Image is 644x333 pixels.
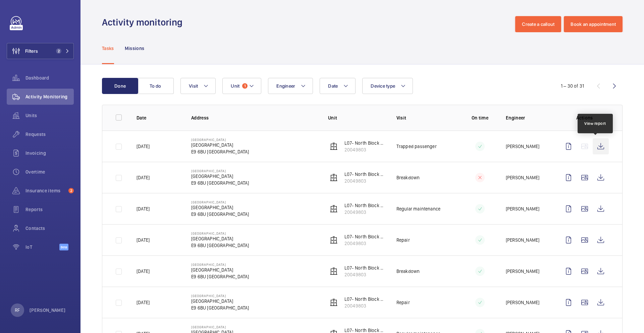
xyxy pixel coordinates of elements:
[191,204,249,211] p: [GEOGRAPHIC_DATA]
[506,299,539,306] p: [PERSON_NAME]
[191,169,249,173] p: [GEOGRAPHIC_DATA]
[25,187,66,194] span: Insurance items
[330,236,338,244] img: elevator.svg
[276,83,295,89] span: Engineer
[222,78,261,94] button: Unit1
[59,244,68,250] span: Beta
[506,205,539,212] p: [PERSON_NAME]
[25,112,74,119] span: Units
[396,299,410,306] p: Repair
[344,202,386,209] p: L07- North Block L/H (2FLR)
[396,143,437,150] p: Trapped passenger
[25,75,74,81] span: Dashboard
[137,205,150,212] p: [DATE]
[30,307,66,314] p: [PERSON_NAME]
[191,200,249,204] p: [GEOGRAPHIC_DATA]
[231,83,239,89] span: Unit
[564,16,623,32] button: Book an appointment
[344,171,386,178] p: L07- North Block L/H (2FLR)
[330,142,338,150] img: elevator.svg
[191,242,249,249] p: E9 6BU [GEOGRAPHIC_DATA]
[396,237,410,243] p: Repair
[137,299,150,306] p: [DATE]
[25,150,74,156] span: Invoicing
[125,45,145,52] p: Missions
[506,114,550,121] p: Engineer
[25,169,74,175] span: Overtime
[191,263,249,267] p: [GEOGRAPHIC_DATA]
[506,237,539,243] p: [PERSON_NAME]
[25,93,74,100] span: Activity Monitoring
[465,114,495,121] p: On time
[362,78,413,94] button: Device type
[137,268,150,275] p: [DATE]
[25,48,38,54] span: Filters
[328,114,386,121] p: Unit
[396,268,420,275] p: Breakdown
[191,148,249,155] p: E9 6BU [GEOGRAPHIC_DATA]
[191,180,249,186] p: E9 6BU [GEOGRAPHIC_DATA]
[330,174,338,182] img: elevator.svg
[344,146,386,153] p: 20049803
[506,268,539,275] p: [PERSON_NAME]
[560,114,609,121] p: Actions
[102,16,186,29] h1: Activity monitoring
[189,83,198,89] span: Visit
[191,235,249,242] p: [GEOGRAPHIC_DATA]
[396,205,440,212] p: Regular maintenance
[344,302,386,309] p: 20049803
[344,271,386,278] p: 20049803
[328,83,338,89] span: Date
[68,188,74,193] span: 2
[506,143,539,150] p: [PERSON_NAME]
[344,178,386,184] p: 20049803
[191,273,249,280] p: E9 6BU [GEOGRAPHIC_DATA]
[330,267,338,275] img: elevator.svg
[344,265,386,271] p: L07- North Block L/H (2FLR)
[506,174,539,181] p: [PERSON_NAME]
[330,205,338,213] img: elevator.svg
[25,225,74,232] span: Contacts
[138,78,174,94] button: To do
[25,244,59,250] span: IoT
[191,114,317,121] p: Address
[25,206,74,213] span: Reports
[102,45,114,52] p: Tasks
[7,43,74,59] button: Filters2
[584,121,606,127] div: View report
[56,48,61,54] span: 2
[242,83,248,89] span: 1
[191,211,249,218] p: E9 6BU [GEOGRAPHIC_DATA]
[191,173,249,180] p: [GEOGRAPHIC_DATA]
[396,174,420,181] p: Breakdown
[191,298,249,304] p: [GEOGRAPHIC_DATA]
[180,78,216,94] button: Visit
[371,83,395,89] span: Device type
[344,209,386,216] p: 20049803
[268,78,313,94] button: Engineer
[396,114,454,121] p: Visit
[191,304,249,311] p: E9 6BU [GEOGRAPHIC_DATA]
[191,294,249,298] p: [GEOGRAPHIC_DATA]
[25,131,74,138] span: Requests
[320,78,356,94] button: Date
[515,16,561,32] button: Create a callout
[191,138,249,142] p: [GEOGRAPHIC_DATA]
[191,231,249,235] p: [GEOGRAPHIC_DATA]
[191,325,249,329] p: [GEOGRAPHIC_DATA]
[344,240,386,247] p: 20049803
[344,140,386,146] p: L07- North Block L/H (2FLR)
[191,267,249,273] p: [GEOGRAPHIC_DATA]
[330,298,338,306] img: elevator.svg
[561,83,584,89] div: 1 – 30 of 31
[344,233,386,240] p: L07- North Block L/H (2FLR)
[137,114,180,121] p: Date
[102,78,138,94] button: Done
[15,307,20,314] p: RF
[137,143,150,150] p: [DATE]
[137,237,150,243] p: [DATE]
[191,142,249,148] p: [GEOGRAPHIC_DATA]
[137,174,150,181] p: [DATE]
[344,296,386,302] p: L07- North Block L/H (2FLR)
